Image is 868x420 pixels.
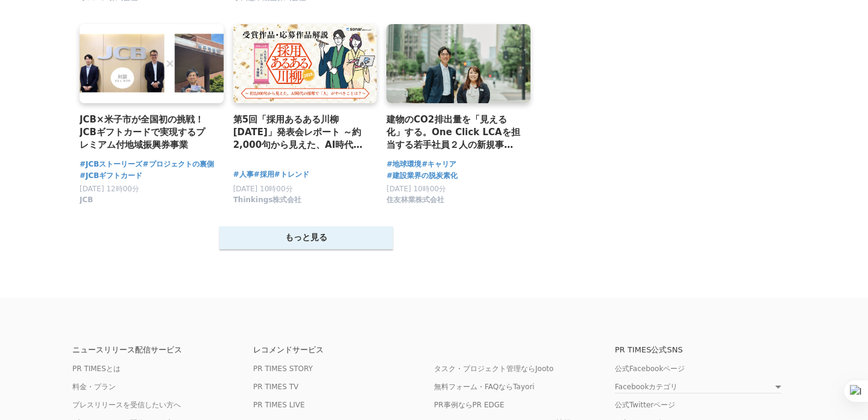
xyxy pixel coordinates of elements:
[386,185,446,193] span: [DATE] 10時00分
[254,169,274,180] a: #採用
[421,159,456,170] a: #キャリア
[233,199,302,207] a: Thinkings株式会社
[233,185,293,193] span: [DATE] 10時00分
[80,170,142,182] a: #JCBギフトカード
[615,383,781,393] a: Facebookカテゴリ
[233,169,254,180] a: #人事
[274,169,309,180] a: #トレンド
[434,401,505,409] a: PR事例ならPR EDGE
[80,199,93,207] a: JCB
[253,383,298,391] a: PR TIMES TV
[615,364,685,373] a: 公式Facebookページ
[72,383,116,391] a: 料金・プラン
[142,159,213,170] a: #プロジェクトの裏側
[80,113,214,152] a: JCB×米子市が全国初の挑戦！ JCBギフトカードで実現するプレミアム付地域振興券事業
[615,346,796,354] p: PR TIMES公式SNS
[386,159,421,170] a: #地球環境
[80,159,142,170] a: #JCBストーリーズ
[72,346,253,354] p: ニュースリリース配信サービス
[386,195,444,205] span: 住友林業株式会社
[434,383,535,391] a: 無料フォーム・FAQならTayori
[386,170,458,182] a: #建設業界の脱炭素化
[72,364,121,373] a: PR TIMESとは
[253,364,313,373] a: PR TIMES STORY
[434,364,553,373] a: タスク・プロジェクト管理ならJooto
[80,185,139,193] span: [DATE] 12時00分
[386,113,521,152] a: 建物のCO2排出量を「見える化」する。One Click LCAを担当する若手社員２人の新規事業へかける想い
[253,346,434,354] p: レコメンドサービス
[386,199,444,207] a: 住友林業株式会社
[219,226,393,249] button: もっと見る
[80,195,93,205] span: JCB
[233,195,302,205] span: Thinkings株式会社
[233,113,368,152] a: 第5回「採用あるある川柳[DATE]」発表会レポート ～約2,000句から見えた、AI時代の採用で「人」がすべきことは？～
[615,401,675,409] a: 公式Twitterページ
[253,401,305,409] a: PR TIMES LIVE
[72,401,181,409] a: プレスリリースを受信したい方へ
